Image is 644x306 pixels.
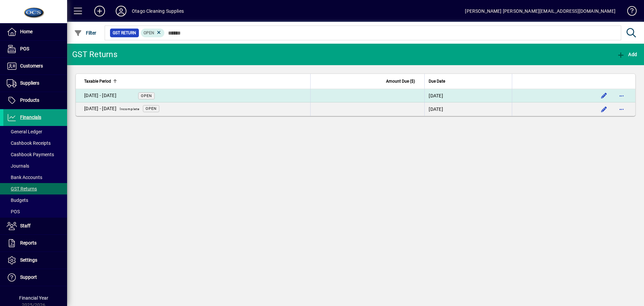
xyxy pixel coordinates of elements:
a: GST Returns [3,183,67,194]
button: Profile [110,5,132,17]
a: Cashbook Receipts [3,137,67,149]
span: POS [7,209,20,214]
span: Add [617,52,637,57]
span: Journals [7,163,29,169]
button: Add [615,48,639,60]
a: Home [3,24,67,40]
span: Bank Accounts [7,175,42,180]
div: 01/07/2025 - 31/07/2025 [84,92,116,99]
span: Open [141,94,152,98]
span: Support [20,274,37,280]
span: Products [20,97,39,103]
div: GST Returns [72,49,117,60]
span: Financial Year [19,295,48,301]
span: Due Date [429,78,445,85]
button: More options [616,90,627,101]
button: Filter [72,27,98,39]
a: POS [3,206,67,217]
div: Taxable Period [84,78,306,85]
button: Add [89,5,110,17]
a: Staff [3,218,67,234]
mat-chip: Status: Open [141,29,165,37]
a: Settings [3,252,67,269]
div: 01/08/2025 - 31/08/2025 [84,105,143,114]
span: General Ledger [7,129,42,134]
span: Cashbook Payments [7,152,54,157]
span: Staff [20,223,31,228]
a: Journals [3,160,67,172]
a: General Ledger [3,126,67,137]
div: [PERSON_NAME] [PERSON_NAME][EMAIL_ADDRESS][DOMAIN_NAME] [465,6,615,16]
a: Customers [3,58,67,75]
div: Amount Due ($) [315,78,421,85]
span: Settings [20,257,37,263]
span: POS [20,46,29,51]
a: Products [3,92,67,109]
span: Taxable Period [84,78,111,85]
a: Cashbook Payments [3,149,67,160]
button: Edit [599,90,609,101]
a: Bank Accounts [3,172,67,183]
button: Edit [599,104,609,115]
a: Knowledge Base [622,1,636,23]
span: Open [144,31,154,35]
span: GST Return [113,30,136,36]
span: Financials [20,115,41,120]
span: Customers [20,63,43,69]
button: More options [616,104,627,115]
span: Suppliers [20,80,39,86]
div: Otago Cleaning Supplies [132,6,184,16]
span: Filter [74,30,97,36]
a: Reports [3,235,67,252]
div: Due Date [429,78,508,85]
span: GST Returns [7,186,37,191]
a: Support [3,269,67,286]
span: Open [146,106,157,111]
a: Budgets [3,194,67,206]
a: Suppliers [3,75,67,92]
span: Amount Due ($) [386,78,415,85]
td: [DATE] [424,102,512,116]
a: POS [3,41,67,57]
span: Cashbook Receipts [7,140,51,146]
span: Incomplete [120,107,140,111]
span: Budgets [7,198,28,203]
span: Home [20,29,33,34]
span: Reports [20,240,37,246]
td: [DATE] [424,89,512,102]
